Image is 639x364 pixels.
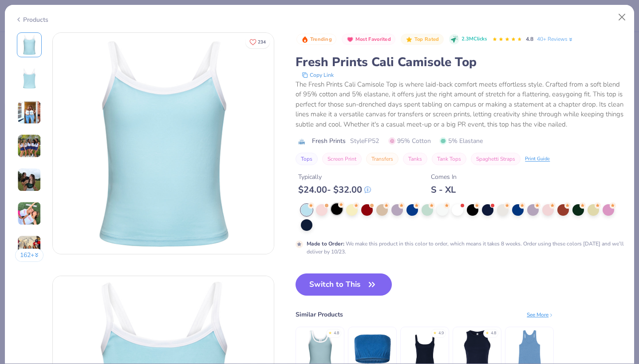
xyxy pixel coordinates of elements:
[296,310,343,319] div: Similar Products
[298,172,371,182] div: Typically
[432,153,466,165] button: Tank Tops
[310,37,332,42] span: Trending
[296,138,308,145] img: brand logo
[296,79,624,130] div: The Fresh Prints Cali Camisole Top is where laid-back comfort meets effortless style. Crafted fro...
[307,240,344,247] strong: Made to Order :
[438,330,444,336] div: 4.9
[17,134,41,158] img: User generated content
[258,40,266,44] span: 234
[355,37,391,42] span: Most Favorited
[328,330,332,334] div: ★
[614,9,631,26] button: Close
[401,34,443,45] button: Badge Button
[299,71,336,79] button: copy to clipboard
[296,153,318,165] button: Tops
[485,330,489,334] div: ★
[296,54,624,71] div: Fresh Prints Cali Camisole Top
[334,330,339,336] div: 4.8
[414,37,439,42] span: Top Rated
[53,33,274,254] img: Front
[17,100,41,124] img: User generated content
[492,32,522,47] div: 4.8 Stars
[433,330,437,334] div: ★
[15,15,48,24] div: Products
[322,153,362,165] button: Screen Print
[440,136,483,146] span: 5% Elastane
[526,36,533,43] span: 4.8
[301,36,308,43] img: Trending sort
[17,235,41,259] img: User generated content
[461,36,487,43] span: 2.3M Clicks
[19,34,40,55] img: Front
[527,311,554,319] div: See More
[525,155,550,163] div: Print Guide
[366,153,398,165] button: Transfers
[431,184,457,195] div: S - XL
[342,34,395,45] button: Badge Button
[312,136,346,146] span: Fresh Prints
[403,153,427,165] button: Tanks
[307,240,624,256] div: We make this product in this color to order, which means it takes 8 weeks. Order using these colo...
[537,35,574,43] a: 40+ Reviews
[296,34,336,45] button: Badge Button
[15,249,44,262] button: 162+
[19,68,40,89] img: Back
[17,168,41,192] img: User generated content
[389,136,431,146] span: 95% Cotton
[347,36,354,43] img: Most Favorited sort
[491,330,496,336] div: 4.8
[471,153,521,165] button: Spaghetti Straps
[406,36,413,43] img: Top Rated sort
[298,184,371,195] div: $ 24.00 - $ 32.00
[296,273,392,296] button: Switch to This
[17,202,41,226] img: User generated content
[245,36,270,48] button: Like
[350,136,379,146] span: Style FP52
[431,172,457,182] div: Comes In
